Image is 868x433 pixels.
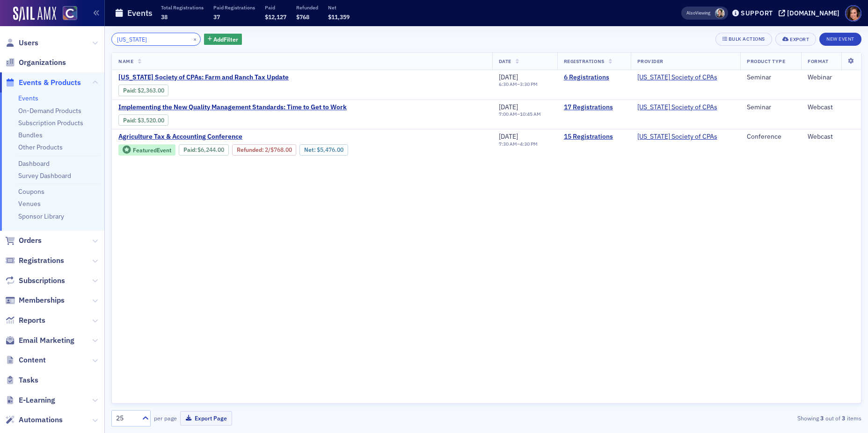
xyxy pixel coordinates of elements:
[5,415,63,425] a: Automations
[213,35,238,43] span: Add Filter
[564,73,624,82] a: 6 Registrations
[116,413,137,423] div: 25
[499,58,511,64] span: Date
[618,414,861,422] div: Showing out of items
[5,78,81,88] a: Events & Products
[19,235,42,246] span: Orders
[299,144,348,156] div: Net: $547600
[118,73,289,82] span: Iowa Society of CPAs: Farm and Ranch Tax Update
[180,411,232,426] button: Export Page
[779,10,843,16] button: [DOMAIN_NAME]
[213,13,220,21] span: 37
[123,87,138,94] span: :
[19,335,74,346] span: Email Marketing
[304,146,317,153] span: Net :
[840,414,847,422] strong: 3
[19,57,66,68] span: Organizations
[317,146,343,153] span: $5,476.00
[5,295,65,305] a: Memberships
[118,103,347,112] a: Implementing the New Quality Management Standards: Time to Get to Work
[729,36,765,42] div: Bulk Actions
[18,131,43,139] a: Bundles
[118,133,428,141] a: Agriculture Tax & Accounting Conference
[637,133,717,141] span: Iowa Society of CPAs
[18,171,71,180] a: Survey Dashboard
[118,144,175,156] div: Featured Event
[499,132,518,141] span: [DATE]
[520,81,538,87] time: 3:30 PM
[18,119,83,127] a: Subscription Products
[161,4,204,11] p: Total Registrations
[111,33,201,46] input: Search…
[118,73,289,82] a: [US_STATE] Society of CPAs: Farm and Ranch Tax Update
[154,414,177,422] label: per page
[19,355,46,365] span: Content
[637,73,717,82] a: [US_STATE] Society of CPAs
[183,146,195,153] a: Paid
[775,33,816,46] button: Export
[741,9,773,17] div: Support
[123,117,135,124] a: Paid
[328,13,350,21] span: $11,359
[270,146,292,153] span: $768.00
[19,256,64,266] span: Registrations
[637,73,717,82] span: Iowa Society of CPAs
[819,34,861,43] a: New Event
[564,133,624,141] a: 15 Registrations
[13,7,56,21] a: SailAMX
[133,148,171,153] div: Featured Event
[18,199,41,208] a: Venues
[819,414,825,422] strong: 3
[499,111,517,117] time: 7:00 AM
[564,58,605,64] span: Registrations
[637,103,717,112] span: Iowa Society of CPAs
[808,133,854,141] div: Webcast
[747,73,795,82] div: Seminar
[5,276,65,286] a: Subscriptions
[296,4,318,11] p: Refunded
[63,6,77,21] img: SailAMX
[499,111,541,117] div: –
[161,13,168,21] span: 38
[747,103,795,112] div: Seminar
[5,355,46,365] a: Content
[197,146,224,153] span: $6,244.00
[715,8,725,18] span: Pamela Galey-Coleman
[56,6,77,22] a: View Homepage
[19,276,65,286] span: Subscriptions
[18,106,81,115] a: On-Demand Products
[191,35,199,43] button: ×
[118,114,168,126] div: Paid: 18 - $352000
[499,103,518,111] span: [DATE]
[183,146,198,153] span: :
[237,146,262,153] a: Refunded
[499,73,518,81] span: [DATE]
[118,85,168,96] div: Paid: 6 - $236300
[18,187,44,196] a: Coupons
[138,117,164,124] span: $3,520.00
[123,87,135,94] a: Paid
[5,235,42,246] a: Orders
[819,33,861,46] button: New Event
[127,7,153,19] h1: Events
[499,81,517,87] time: 6:30 AM
[5,395,55,405] a: E-Learning
[637,133,717,141] a: [US_STATE] Society of CPAs
[5,335,74,346] a: Email Marketing
[5,375,38,385] a: Tasks
[213,4,255,11] p: Paid Registrations
[19,295,65,305] span: Memberships
[5,256,64,266] a: Registrations
[686,10,710,16] span: Viewing
[808,73,854,82] div: Webinar
[19,38,38,48] span: Users
[499,141,517,147] time: 7:30 AM
[520,141,538,147] time: 4:30 PM
[787,9,839,17] div: [DOMAIN_NAME]
[118,58,133,64] span: Name
[123,117,138,124] span: :
[520,111,541,117] time: 10:45 AM
[808,103,854,112] div: Webcast
[5,57,66,68] a: Organizations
